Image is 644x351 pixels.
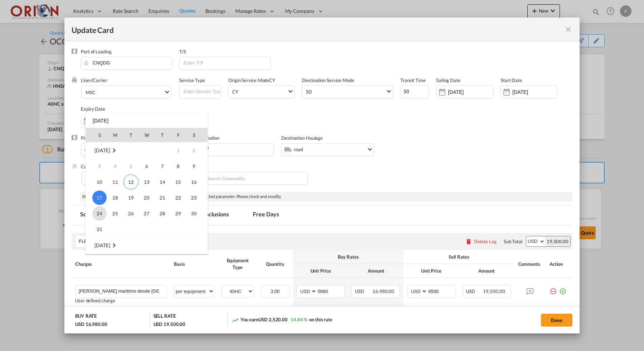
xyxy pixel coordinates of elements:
md-calendar: Calendar [86,128,208,254]
span: 15 [171,175,185,189]
td: Friday August 8 2025 [170,158,186,174]
span: 30 [187,206,201,221]
td: Friday August 22 2025 [170,190,186,206]
td: Tuesday August 5 2025 [123,158,139,174]
span: 19 [124,191,138,205]
span: 12 [123,174,138,189]
td: Sunday August 24 2025 [86,206,107,221]
td: Thursday August 14 2025 [155,174,170,190]
td: Thursday August 7 2025 [155,158,170,174]
td: Saturday August 9 2025 [186,158,208,174]
span: 6 [140,159,154,173]
span: 18 [108,191,122,205]
tr: Week undefined [86,237,208,254]
span: 10 [92,175,107,189]
span: 26 [124,206,138,221]
span: 16 [187,175,201,189]
th: T [155,128,170,142]
span: 20 [140,191,154,205]
td: Saturday August 30 2025 [186,206,208,221]
td: Tuesday August 26 2025 [123,206,139,221]
td: Friday August 15 2025 [170,174,186,190]
td: Monday August 25 2025 [107,206,123,221]
tr: Week 5 [86,206,208,221]
span: 7 [155,159,170,173]
span: 13 [140,175,154,189]
span: 11 [108,175,122,189]
td: Thursday August 21 2025 [155,190,170,206]
span: 24 [92,206,107,221]
td: Friday August 29 2025 [170,206,186,221]
td: Monday August 4 2025 [107,158,123,174]
tr: Week 4 [86,190,208,206]
tr: Week 1 [86,143,208,159]
td: Wednesday August 20 2025 [139,190,155,206]
td: Monday August 11 2025 [107,174,123,190]
tr: Week 2 [86,158,208,174]
td: August 2025 [86,143,139,159]
th: S [186,128,208,142]
th: F [170,128,186,142]
td: Sunday August 3 2025 [86,158,107,174]
th: T [123,128,139,142]
tr: Week 6 [86,221,208,237]
td: Sunday August 31 2025 [86,221,107,237]
td: Tuesday August 12 2025 [123,174,139,190]
span: 25 [108,206,122,221]
td: Tuesday August 19 2025 [123,190,139,206]
span: 23 [187,191,201,205]
td: Sunday August 10 2025 [86,174,107,190]
td: Wednesday August 6 2025 [139,158,155,174]
th: W [139,128,155,142]
span: 8 [171,159,185,173]
span: 22 [171,191,185,205]
th: M [107,128,123,142]
span: 27 [140,206,154,221]
td: September 2025 [86,237,208,254]
td: Wednesday August 13 2025 [139,174,155,190]
th: S [86,128,107,142]
span: [DATE] [94,147,110,153]
span: 9 [187,159,201,173]
span: 17 [92,191,107,205]
span: [DATE] [94,242,110,248]
td: Thursday August 28 2025 [155,206,170,221]
td: Wednesday August 27 2025 [139,206,155,221]
tr: Week 3 [86,174,208,190]
td: Saturday August 23 2025 [186,190,208,206]
td: Saturday August 16 2025 [186,174,208,190]
td: Sunday August 17 2025 [86,190,107,206]
span: 21 [155,191,170,205]
span: 31 [92,222,107,236]
td: Monday August 18 2025 [107,190,123,206]
span: 28 [155,206,170,221]
td: Friday August 1 2025 [170,143,186,159]
span: 29 [171,206,185,221]
span: 14 [155,175,170,189]
td: Saturday August 2 2025 [186,143,208,159]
